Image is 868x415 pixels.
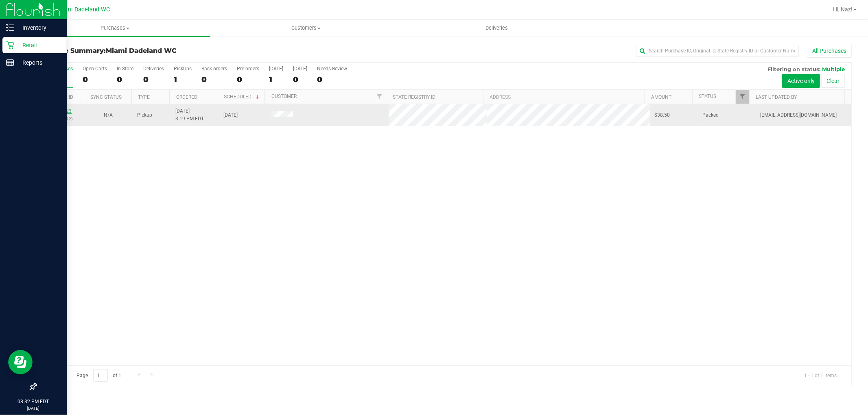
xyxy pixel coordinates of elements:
inline-svg: Retail [6,41,14,49]
div: 0 [143,75,164,84]
div: In Store [117,66,133,72]
div: [DATE] [293,66,307,72]
p: [DATE] [4,405,63,411]
span: Miami Dadeland WC [56,6,110,13]
a: Purchases [20,20,210,37]
div: Needs Review [317,66,347,72]
div: [DATE] [269,66,283,72]
span: Not Applicable [104,112,113,118]
a: Filter [372,90,386,104]
a: Deliveries [401,20,592,37]
a: 11999523 [49,108,72,114]
a: Sync Status [90,94,122,100]
input: Search Purchase ID, Original ID, State Registry ID or Customer Name... [636,45,799,57]
span: Pickup [137,111,152,119]
inline-svg: Inventory [6,24,14,32]
a: Scheduled [224,94,261,100]
div: 1 [269,75,283,84]
div: PickUps [174,66,192,72]
button: Clear [821,74,845,88]
div: Deliveries [143,66,164,72]
span: 1 - 1 of 1 items [798,369,843,381]
div: Open Carts [83,66,107,72]
p: Reports [14,58,63,67]
div: Back-orders [201,66,227,72]
p: 08:32 PM EDT [4,398,63,405]
span: [DATE] [223,111,238,119]
span: Purchases [20,24,210,32]
button: Active only [782,74,820,88]
span: Hi, Naz! [833,6,853,13]
a: Customer [271,93,297,99]
div: 1 [174,75,192,84]
a: Ordered [176,94,197,100]
div: 0 [83,75,107,84]
span: Multiple [822,66,845,72]
a: State Registry ID [393,94,435,100]
a: Filter [736,90,749,104]
span: Filtering on status: [767,66,820,72]
a: Last Updated By [756,94,797,100]
a: Type [138,94,150,100]
button: All Purchases [807,44,852,58]
div: Pre-orders [237,66,259,72]
div: 0 [317,75,347,84]
div: 0 [117,75,133,84]
span: [EMAIL_ADDRESS][DOMAIN_NAME] [760,111,837,119]
span: [DATE] 3:19 PM EDT [175,107,204,123]
div: 0 [201,75,227,84]
th: Address [483,90,645,104]
iframe: Resource center [8,350,33,374]
button: N/A [104,111,113,119]
span: Deliveries [474,24,519,32]
span: $38.50 [655,111,670,119]
a: Amount [651,94,671,100]
span: Miami Dadeland WC [106,47,177,54]
a: Status [699,93,716,99]
h3: Purchase Summary: [36,47,308,54]
p: Retail [14,40,63,50]
span: Customers [211,24,401,32]
span: Packed [703,111,719,119]
input: 1 [93,369,108,382]
span: Page of 1 [70,369,128,382]
div: 0 [237,75,259,84]
p: Inventory [14,23,63,33]
div: 0 [293,75,307,84]
inline-svg: Reports [6,59,14,67]
a: Customers [210,20,401,37]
